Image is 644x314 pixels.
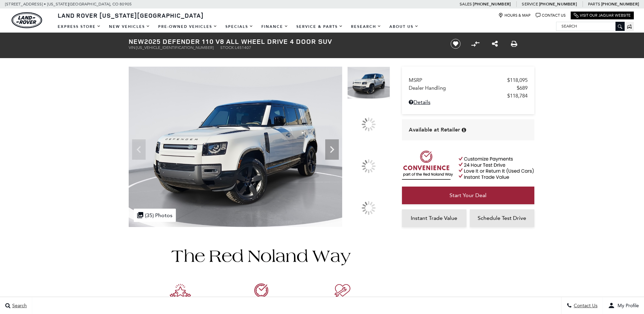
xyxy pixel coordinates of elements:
a: Start Your Deal [402,187,534,204]
a: Visit Our Jaguar Website [574,13,631,18]
a: $118,784 [409,93,528,99]
span: Sales [460,2,472,6]
span: Service [522,2,538,6]
span: $689 [517,85,528,91]
div: Vehicle is in stock and ready for immediate delivery. Due to demand, availability is subject to c... [462,127,466,133]
span: Parts [588,2,600,6]
a: Print this New 2025 Defender 110 V8 All Wheel Drive 4 Door SUV [511,40,517,48]
a: New Vehicles [105,21,154,33]
a: Service & Parts [292,21,347,33]
button: Open user profile menu [603,297,644,314]
span: Dealer Handling [409,85,517,91]
a: MSRP $118,095 [409,77,528,83]
strong: New [129,37,144,46]
span: $118,784 [507,93,528,99]
a: Land Rover [US_STATE][GEOGRAPHIC_DATA] [54,11,208,19]
span: My Profile [615,303,639,309]
span: $118,095 [507,77,528,83]
span: Start Your Deal [449,192,486,198]
div: (35) Photos [134,209,176,222]
img: New 2025 Fuji White LAND ROVER V8 image 1 [347,67,390,99]
span: MSRP [409,77,507,83]
span: [US_VEHICLE_IDENTIFICATION_NUMBER] [136,45,214,50]
span: Search [11,303,27,309]
a: Instant Trade Value [402,209,466,227]
span: VIN: [129,45,136,50]
a: Details [409,99,528,105]
span: Stock: [220,45,235,50]
img: New 2025 Fuji White LAND ROVER V8 image 1 [129,67,342,227]
a: [STREET_ADDRESS] • [US_STATE][GEOGRAPHIC_DATA], CO 80905 [5,2,132,6]
span: L451407 [235,45,251,50]
a: land-rover [12,12,42,28]
span: Schedule Test Drive [478,215,526,221]
div: Next [325,139,339,160]
span: Land Rover [US_STATE][GEOGRAPHIC_DATA] [58,11,204,19]
nav: Main Navigation [54,21,423,33]
img: Land Rover [12,12,42,28]
button: Compare vehicle [470,39,480,49]
a: Pre-Owned Vehicles [154,21,221,33]
a: Dealer Handling $689 [409,85,528,91]
a: About Us [385,21,423,33]
a: [PHONE_NUMBER] [601,1,639,7]
a: Contact Us [536,13,566,18]
h1: 2025 Defender 110 V8 All Wheel Drive 4 Door SUV [129,38,439,45]
input: Search [556,22,624,30]
span: Available at Retailer [409,126,460,134]
a: [PHONE_NUMBER] [473,1,511,7]
a: Share this New 2025 Defender 110 V8 All Wheel Drive 4 Door SUV [492,40,498,48]
span: Instant Trade Value [411,215,457,221]
a: Hours & Map [498,13,531,18]
a: Research [347,21,385,33]
a: [PHONE_NUMBER] [539,1,577,7]
a: Schedule Test Drive [470,209,534,227]
a: Specials [221,21,257,33]
span: Contact Us [572,303,597,309]
a: Finance [257,21,292,33]
button: Save vehicle [448,38,463,49]
a: EXPRESS STORE [54,21,105,33]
